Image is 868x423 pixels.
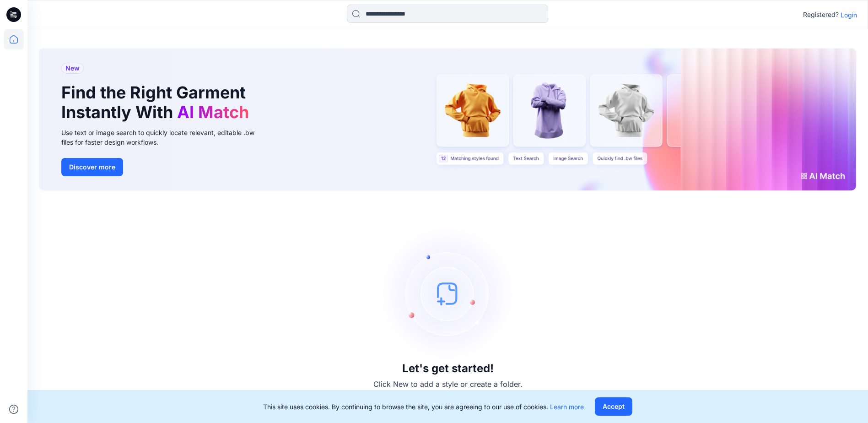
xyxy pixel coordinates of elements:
button: Discover more [61,158,123,176]
p: Registered? [803,9,839,20]
p: This site uses cookies. By continuing to browse the site, you are agreeing to our use of cookies. [263,402,584,412]
div: Use text or image search to quickly locate relevant, editable .bw files for faster design workflows. [61,128,267,147]
button: Accept [595,397,632,416]
p: Click New to add a style or create a folder. [373,379,523,390]
span: AI Match [177,102,249,122]
a: Learn more [550,403,584,411]
span: New [65,63,80,74]
h1: Find the Right Garment Instantly With [61,83,253,122]
p: Login [841,10,857,20]
h3: Let's get started! [402,362,494,375]
img: empty-state-image.svg [379,225,517,362]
